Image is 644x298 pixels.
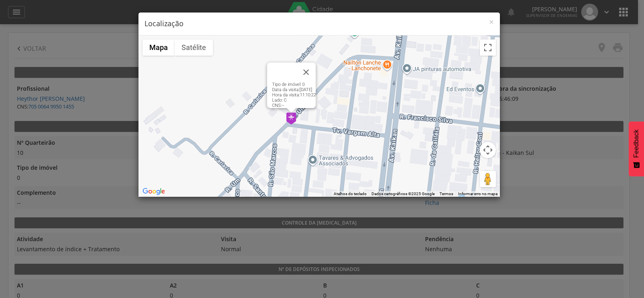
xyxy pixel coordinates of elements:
button: Arraste o Pegman até o mapa para abrir o Street View [480,171,496,187]
button: Ativar a visualização em tela cheia [480,40,496,56]
small: Lado: C [272,98,316,103]
button: Close [489,18,494,26]
span: Feedback [633,129,640,158]
a: Termos (abre em uma nova guia) [440,192,453,196]
button: Mostrar imagens de satélite [175,40,213,56]
span: × [489,16,494,27]
button: Controles da câmera no mapa [480,142,496,158]
a: Abrir esta área no Google Maps (abre uma nova janela) [140,186,167,197]
button: Atalhos do teclado [334,191,367,197]
button: Feedback - Mostrar pesquisa [629,121,644,176]
span: [DATE] [299,87,312,92]
small: Data da visita: [272,87,316,92]
span: 11:10:22 [299,92,316,98]
button: Fechar [296,63,316,82]
small: Tipo de imóvel: 0 [272,82,316,87]
span: -- [281,103,284,108]
img: Google [140,186,167,197]
small: Hora da visita: [272,92,316,98]
small: CNS: [272,103,316,108]
button: Mostrar mapa de ruas [142,40,175,56]
h4: Localização [144,19,494,29]
a: Informar erro no mapa [458,192,497,196]
span: Dados cartográficos ©2025 Google [372,192,435,196]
